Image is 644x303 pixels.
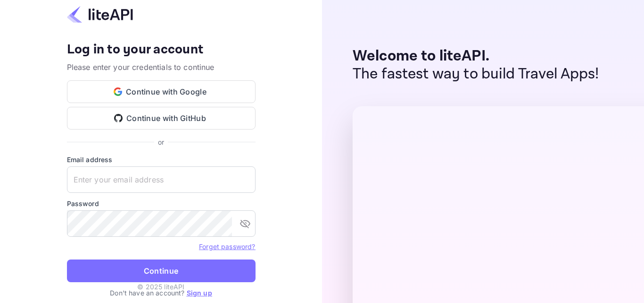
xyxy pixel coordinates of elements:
p: Don't have an account? [67,288,256,298]
p: or [158,137,164,147]
h4: Log in to your account [67,42,256,58]
button: Continue with GitHub [67,107,256,130]
button: Continue with Google [67,80,256,103]
p: Please enter your credentials to continue [67,61,256,73]
input: Enter your email address [67,166,256,193]
img: liteapi [67,5,133,24]
label: Password [67,199,256,208]
p: Welcome to liteAPI. [353,47,599,65]
a: Forget password? [199,242,255,251]
button: toggle password visibility [236,214,255,233]
button: Continue [67,260,256,282]
p: The fastest way to build Travel Apps! [353,65,599,83]
label: Email address [67,155,256,164]
a: Sign up [187,289,212,297]
a: Forget password? [199,242,255,251]
p: © 2025 liteAPI [137,282,184,292]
